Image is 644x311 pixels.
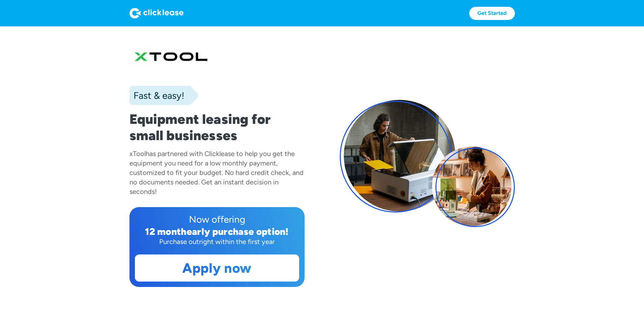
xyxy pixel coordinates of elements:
[135,255,299,281] a: Apply now
[469,7,515,20] a: Get Started
[187,226,289,237] div: early purchase option!
[135,237,299,246] div: Purchase outright within the first year
[129,111,305,143] h1: Equipment leasing for small businesses
[145,226,187,237] div: 12 month
[129,150,304,196] div: has partnered with Clicklease to help you get the equipment you need for a low monthly payment, c...
[129,8,184,19] img: Logo
[129,89,184,102] div: Fast & easy!
[135,213,299,226] div: Now offering
[129,150,146,158] div: xTool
